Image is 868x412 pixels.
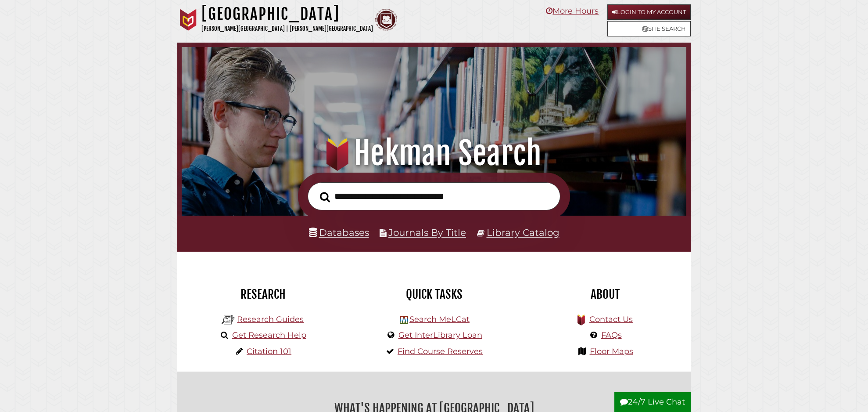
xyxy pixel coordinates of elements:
img: Hekman Library Logo [400,316,408,324]
a: More Hours [546,6,599,16]
h2: Quick Tasks [355,287,513,302]
a: Login to My Account [607,4,691,20]
i: Search [320,192,330,202]
h2: Research [184,287,342,302]
a: Floor Maps [590,347,633,356]
a: Journals By Title [388,227,466,238]
h1: [GEOGRAPHIC_DATA] [201,4,373,24]
a: Get InterLibrary Loan [398,330,482,340]
h2: About [526,287,684,302]
a: Research Guides [237,314,304,324]
img: Calvin University [177,9,199,31]
a: Contact Us [589,314,633,324]
a: Citation 101 [247,347,291,356]
img: Calvin Theological Seminary [375,9,397,31]
a: FAQs [601,330,622,340]
img: Hekman Library Logo [222,313,235,326]
a: Databases [309,227,369,238]
button: Search [316,189,334,205]
a: Site Search [607,21,691,36]
a: Find Course Reserves [398,347,483,356]
p: [PERSON_NAME][GEOGRAPHIC_DATA] | [PERSON_NAME][GEOGRAPHIC_DATA] [201,24,373,34]
a: Library Catalog [487,227,560,238]
a: Get Research Help [232,330,306,340]
a: Search MeLCat [409,314,470,324]
h1: Hekman Search [195,134,674,173]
